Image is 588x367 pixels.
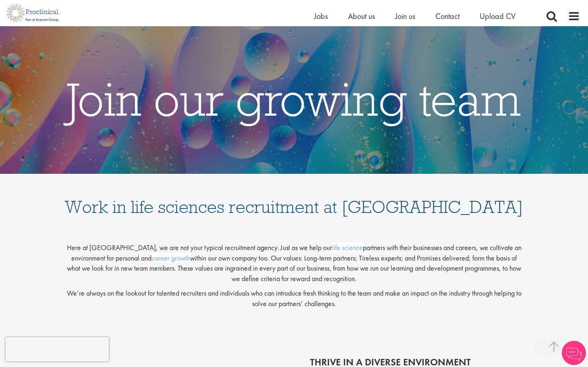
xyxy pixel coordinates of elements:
a: Upload CV [480,11,516,21]
a: life science [332,243,363,252]
a: Join us [395,11,415,21]
a: About us [348,11,375,21]
a: Jobs [314,11,328,21]
p: Here at [GEOGRAPHIC_DATA], we are not your typical recruitment agency. Just as we help our partne... [64,236,524,284]
img: Chatbot [562,341,586,365]
h1: Work in life sciences recruitment at [GEOGRAPHIC_DATA] [64,182,524,216]
a: career growth [151,253,190,263]
a: Contact [435,11,460,21]
p: We’re always on the lookout for talented recruiters and individuals who can introduce fresh think... [64,288,524,309]
iframe: reCAPTCHA [6,337,109,361]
